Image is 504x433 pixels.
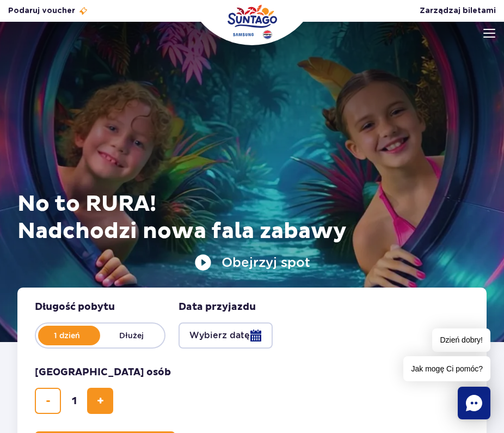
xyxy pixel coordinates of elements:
button: dodaj bilet [87,388,113,414]
h1: No to RURA! Nadchodzi nowa fala zabawy [17,191,487,245]
button: Obejrzyj spot [194,254,310,271]
div: Chat [458,387,490,419]
span: Data przyjazdu [179,301,256,314]
label: Dłużej [100,324,162,347]
span: Podaruj voucher [8,5,75,16]
span: Długość pobytu [35,301,115,314]
label: 1 dzień [36,324,98,347]
input: liczba biletów [61,388,87,414]
a: Podaruj voucher [8,5,88,16]
a: Zarządzaj biletami [420,5,496,16]
span: [GEOGRAPHIC_DATA] osób [35,366,171,379]
img: Open menu [483,29,495,38]
span: Jak mogę Ci pomóc? [403,356,490,381]
button: usuń bilet [35,388,61,414]
button: Wybierz datę [179,322,273,349]
span: Dzień dobry! [432,328,490,352]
